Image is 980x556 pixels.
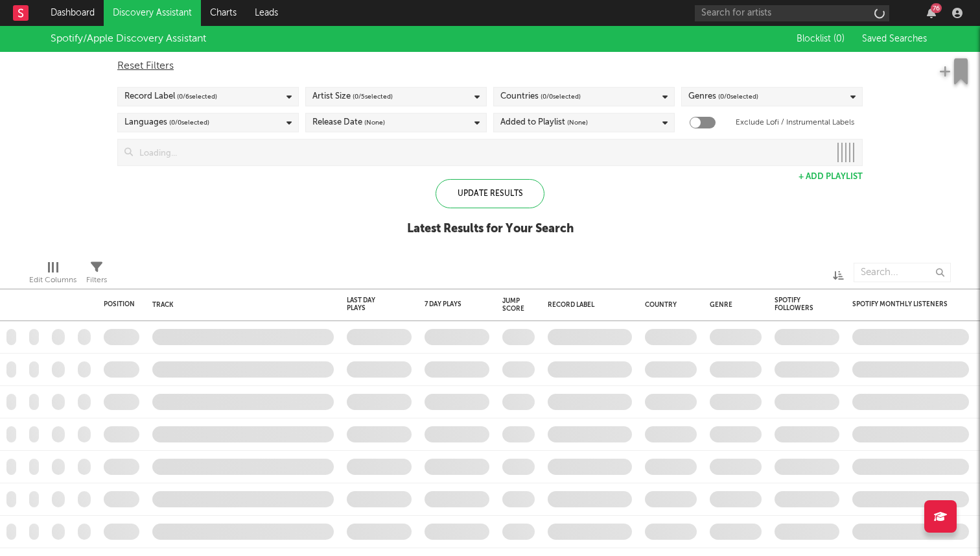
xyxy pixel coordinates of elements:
span: ( 0 / 0 selected) [541,89,581,104]
div: Filters [86,272,107,288]
div: Genres [688,89,758,104]
div: Record Label [124,89,217,104]
span: ( 0 / 0 selected) [718,89,758,104]
div: Countries [500,89,581,104]
div: 7 Day Plays [425,300,470,308]
span: ( 0 ) [834,34,845,43]
button: Saved Searches [858,34,929,44]
span: Saved Searches [862,34,929,43]
input: Search for artists [695,5,889,21]
div: Spotify/Apple Discovery Assistant [51,31,206,47]
div: Spotify Followers [775,296,820,312]
span: (None) [567,115,588,130]
span: ( 0 / 5 selected) [353,89,393,104]
div: Added to Playlist [500,115,588,130]
div: Jump Score [502,297,524,313]
button: + Add Playlist [799,173,863,181]
div: Genre [710,301,755,309]
div: Track [152,301,327,309]
div: Artist Size [312,89,393,104]
div: Latest Results for Your Search [407,221,574,237]
button: 76 [927,8,936,18]
div: Spotify Monthly Listeners [852,300,950,308]
input: Search... [854,263,951,282]
div: Languages [124,115,209,130]
div: Update Results [436,179,544,208]
div: Edit Columns [29,256,76,294]
span: ( 0 / 0 selected) [169,115,209,130]
div: Country [645,301,690,309]
div: Edit Columns [29,272,76,288]
div: Reset Filters [117,58,863,74]
label: Exclude Lofi / Instrumental Labels [736,115,854,130]
span: ( 0 / 6 selected) [177,89,217,104]
div: 76 [931,3,942,13]
span: Blocklist [797,34,845,43]
div: Last Day Plays [347,296,392,312]
input: Loading... [133,139,830,165]
div: Release Date [312,115,385,130]
div: Position [104,300,135,308]
div: Filters [86,256,107,294]
div: Record Label [548,301,625,309]
span: (None) [364,115,385,130]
